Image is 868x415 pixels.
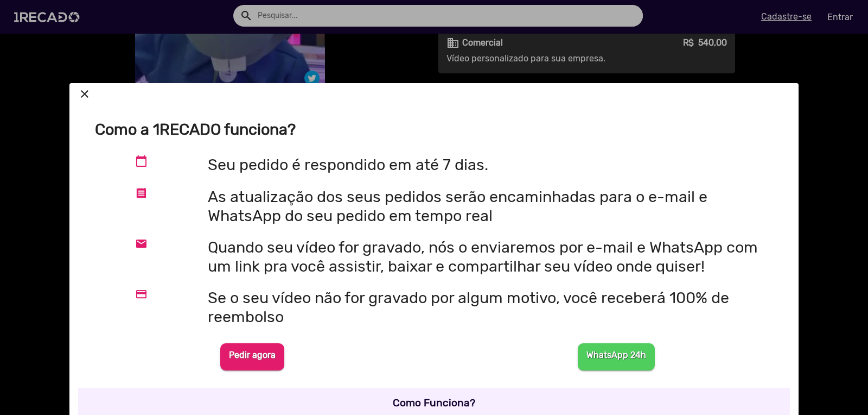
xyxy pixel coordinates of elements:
[578,343,655,370] button: WhatsApp 24h
[135,288,148,301] mat-icon: credit_card
[135,187,148,200] mat-icon: receipt
[208,155,777,174] h2: Seu pedido é respondido em até 7 dias.
[586,350,646,360] b: WhatsApp 24h
[78,87,91,100] mat-icon: close
[220,343,284,370] button: Pedir agora
[135,238,148,251] mat-icon: email
[229,350,276,360] b: Pedir agora
[393,397,475,409] b: Como Funciona?
[95,120,296,139] b: Como a 1RECADO funciona?
[208,288,777,326] h2: Se o seu vídeo não for gravado por algum motivo, você receberá 100% de reembolso
[208,187,777,225] h2: As atualização dos seus pedidos serão encaminhadas para o e-mail e WhatsApp do seu pedido em temp...
[135,155,148,168] mat-icon: calendar_today
[208,238,777,275] h2: Quando seu vídeo for gravado, nós o enviaremos por e-mail e WhatsApp com um link pra você assisti...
